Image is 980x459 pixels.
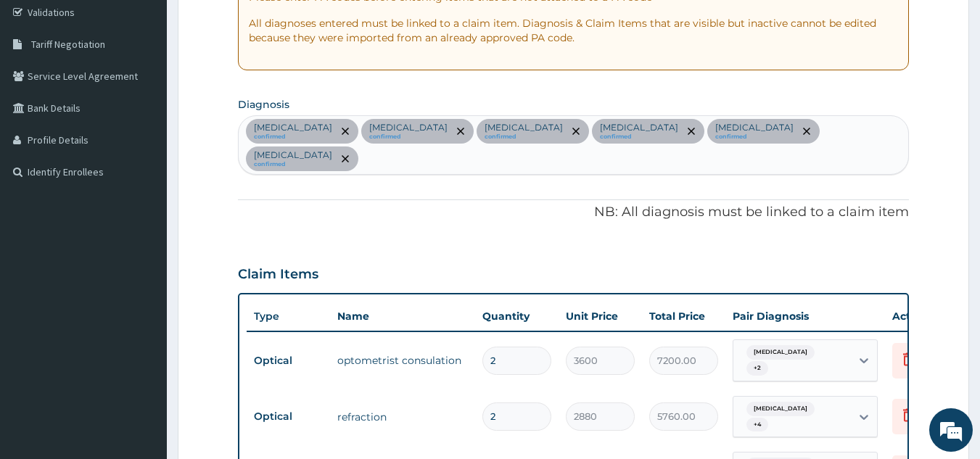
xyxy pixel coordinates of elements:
span: Tariff Negotiation [31,38,105,51]
textarea: Type your message and hit 'Enter' [7,305,276,356]
span: remove selection option [454,125,467,138]
th: Name [330,302,475,331]
p: All diagnoses entered must be linked to a claim item. Diagnosis & Claim Items that are visible bu... [249,16,899,45]
td: Optical [247,403,330,430]
p: [MEDICAL_DATA] [254,122,332,133]
small: confirmed [715,133,794,141]
th: Pair Diagnosis [725,302,885,331]
th: Quantity [475,302,559,331]
div: Minimize live chat window [238,7,273,42]
small: confirmed [485,133,563,141]
span: [MEDICAL_DATA] [746,345,815,360]
span: We're online! [84,137,200,284]
small: confirmed [369,133,448,141]
small: confirmed [254,133,332,141]
span: remove selection option [339,125,352,138]
h3: Claim Items [238,267,318,283]
span: + 2 [746,361,768,376]
span: + 4 [746,418,768,432]
td: Optical [247,347,330,374]
span: remove selection option [800,125,813,138]
th: Type [247,303,330,330]
span: remove selection option [339,152,352,165]
p: [MEDICAL_DATA] [600,122,678,133]
span: remove selection option [569,125,582,138]
span: [MEDICAL_DATA] [746,402,815,416]
span: remove selection option [685,125,698,138]
label: Diagnosis [238,97,289,112]
small: confirmed [254,161,332,168]
div: Chat with us now [75,81,244,100]
small: confirmed [600,133,678,141]
p: [MEDICAL_DATA] [254,149,332,161]
img: d_794563401_company_1708531726252_794563401 [27,73,59,109]
p: NB: All diagnosis must be linked to a claim item [238,203,910,222]
th: Total Price [642,302,725,331]
p: [MEDICAL_DATA] [715,122,794,133]
th: Unit Price [559,302,642,331]
p: [MEDICAL_DATA] [369,122,448,133]
th: Actions [885,302,958,331]
p: [MEDICAL_DATA] [485,122,563,133]
td: refraction [330,402,475,431]
td: optometrist consulation [330,346,475,375]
